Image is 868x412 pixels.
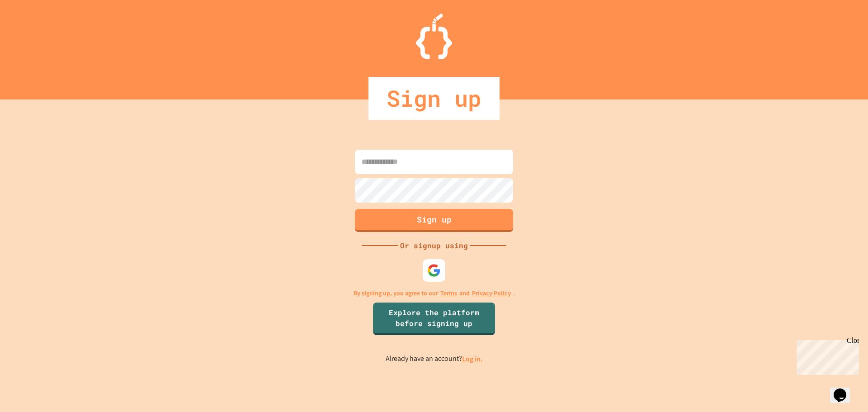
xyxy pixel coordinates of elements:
img: google-icon.svg [427,264,441,277]
button: Sign up [355,209,513,232]
div: Chat with us now!Close [4,4,62,57]
div: Or signup using [398,240,470,251]
a: Log in. [462,354,483,364]
div: Sign up [368,77,500,120]
a: Explore the platform before signing up [373,303,495,335]
p: By signing up, you agree to our and . [354,289,515,298]
p: Already have an account? [386,353,483,365]
img: Logo.svg [416,14,452,59]
iframe: chat widget [793,336,859,375]
a: Privacy Policy [472,289,511,298]
a: Terms [440,289,457,298]
iframe: chat widget [830,376,859,403]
